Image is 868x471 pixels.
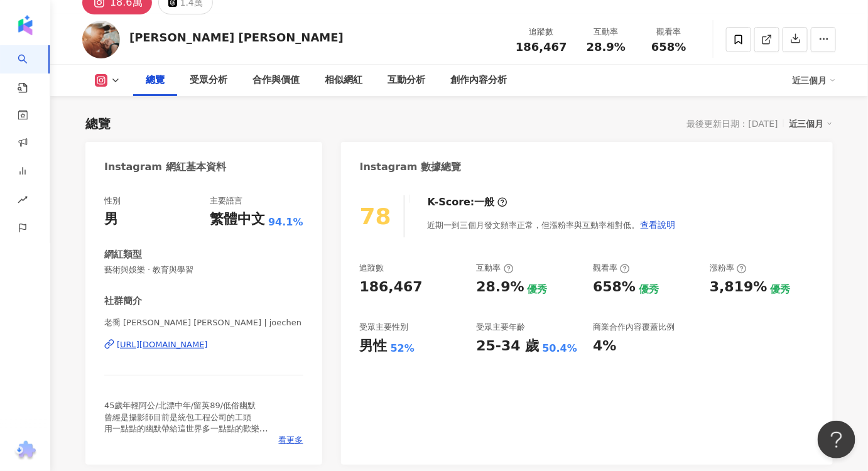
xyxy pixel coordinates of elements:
div: 優秀 [528,283,548,296]
div: [PERSON_NAME] [PERSON_NAME] [129,30,344,45]
span: 94.1% [268,215,303,229]
div: 近期一到三個月發文頻率正常，但漲粉率與互動率相對低。 [428,212,676,237]
span: 看更多 [279,435,303,446]
div: 社群簡介 [104,295,142,308]
div: 一般 [475,195,495,209]
div: 總覽 [85,115,111,133]
div: 漲粉率 [710,263,747,274]
div: 25-34 歲 [476,337,539,356]
div: [URL][DOMAIN_NAME] [117,339,208,350]
div: Instagram 網紅基本資料 [104,160,226,174]
div: 優秀 [639,283,659,296]
div: 相似網紅 [325,73,362,88]
span: 658% [651,41,686,53]
div: 互動率 [476,263,513,274]
div: 觀看率 [645,26,693,38]
div: 最後更新日期：[DATE] [687,119,778,129]
div: 創作內容分析 [450,73,507,88]
iframe: Help Scout Beacon - Open [818,421,855,458]
div: 互動率 [582,26,630,38]
img: KOL Avatar [82,21,120,58]
div: 繁體中文 [210,210,265,229]
span: 老喬 [PERSON_NAME] [PERSON_NAME] | joechen [104,317,303,328]
div: 近三個月 [792,70,836,90]
div: 合作與價值 [252,73,300,88]
div: 男 [104,210,118,229]
div: 受眾主要年齡 [476,322,525,333]
div: 總覽 [146,73,165,88]
div: 優秀 [771,283,791,296]
span: rise [18,187,28,215]
div: Instagram 數據總覽 [360,160,462,174]
a: [URL][DOMAIN_NAME] [104,339,303,350]
img: chrome extension [13,441,38,461]
img: logo icon [15,15,35,35]
a: search [18,45,43,94]
span: 45歲年輕阿公/北漂中年/留英89/低俗幽默 曾經是攝影師目前是統包工程公司的工頭 用一點點的幽默帶給這世界多一點點的歡樂 合作邀約請找👉 @ihawaii [104,401,268,445]
div: 受眾主要性別 [360,322,409,333]
div: 觀看率 [593,263,630,274]
div: 網紅類型 [104,248,142,261]
div: 3,819% [710,278,768,297]
div: 男性 [360,337,388,356]
span: 186,467 [516,40,567,53]
div: 28.9% [476,278,524,297]
div: 主要語言 [210,195,242,207]
div: 商業合作內容覆蓋比例 [593,322,675,333]
div: 追蹤數 [516,26,567,38]
div: 近三個月 [789,116,833,132]
div: 186,467 [360,278,423,297]
span: 藝術與娛樂 · 教育與學習 [104,264,303,276]
div: 受眾分析 [190,73,227,88]
div: 4% [593,337,616,356]
div: 追蹤數 [360,263,384,274]
div: 50.4% [543,342,578,355]
span: 28.9% [587,41,626,53]
div: 52% [391,342,415,355]
div: K-Score : [428,195,507,209]
div: 658% [593,278,636,297]
div: 互動分析 [388,73,425,88]
div: 性別 [104,195,121,207]
button: 查看說明 [640,212,676,237]
div: 78 [360,203,391,229]
span: 查看說明 [641,220,676,230]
